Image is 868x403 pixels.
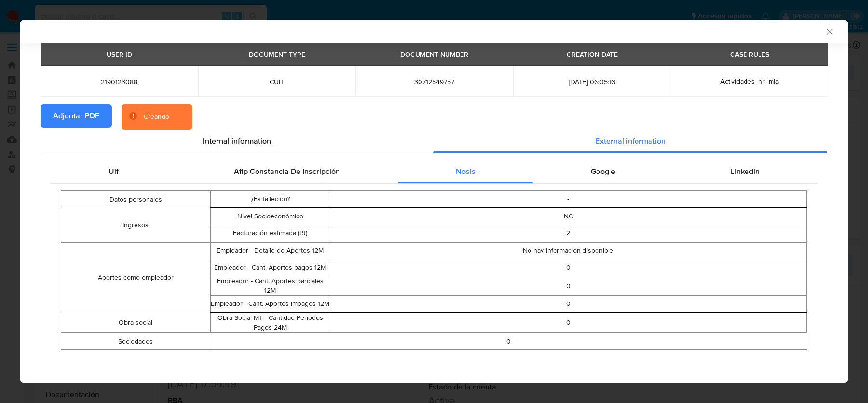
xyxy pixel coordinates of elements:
[144,112,169,122] div: Creando
[211,313,330,332] td: Obra Social MT - Cantidad Periodos Pagos 24M
[211,259,330,276] td: Empleador - Cant. Aportes pagos 12M
[330,276,807,296] td: 0
[108,166,119,177] span: Uif
[591,166,615,177] span: Google
[211,243,330,259] td: Empleador - Detalle de Aportes 12M
[525,77,659,86] span: [DATE] 06:05:16
[210,333,807,350] td: 0
[61,191,210,208] td: Datos personales
[367,77,502,86] span: 30712549757
[210,77,344,86] span: CUIT
[211,276,330,296] td: Empleador - Cant. Aportes parciales 12M
[211,296,330,313] td: Empleador - Cant. Aportes impagos 12M
[330,259,807,276] td: 0
[394,46,474,62] div: DOCUMENT NUMBER
[211,208,330,225] td: Nivel Socioeconómico
[61,243,210,313] td: Aportes como empleador
[330,246,807,256] p: No hay información disponible
[41,104,112,128] button: Adjuntar PDF
[20,20,848,383] div: closure-recommendation-modal
[720,76,779,86] span: Actividades_hr_mla
[61,313,210,333] td: Obra social
[330,313,807,332] td: 0
[51,160,817,183] div: Detailed external info
[561,46,624,62] div: CREATION DATE
[61,208,210,243] td: Ingresos
[211,225,330,242] td: Facturación estimada (PJ)
[61,333,210,350] td: Sociedades
[53,105,99,127] span: Adjuntar PDF
[330,191,807,208] td: -
[456,166,475,177] span: Nosis
[731,166,759,177] span: Linkedin
[203,135,271,146] span: Internal information
[596,135,665,146] span: External information
[243,46,311,62] div: DOCUMENT TYPE
[52,77,187,86] span: 2190123088
[211,191,330,208] td: ¿Es fallecido?
[330,208,807,225] td: NC
[330,225,807,242] td: 2
[234,166,340,177] span: Afip Constancia De Inscripción
[101,46,138,62] div: USER ID
[724,46,775,62] div: CASE RULES
[330,296,807,313] td: 0
[41,130,827,153] div: Detailed info
[825,27,834,36] button: Cerrar ventana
